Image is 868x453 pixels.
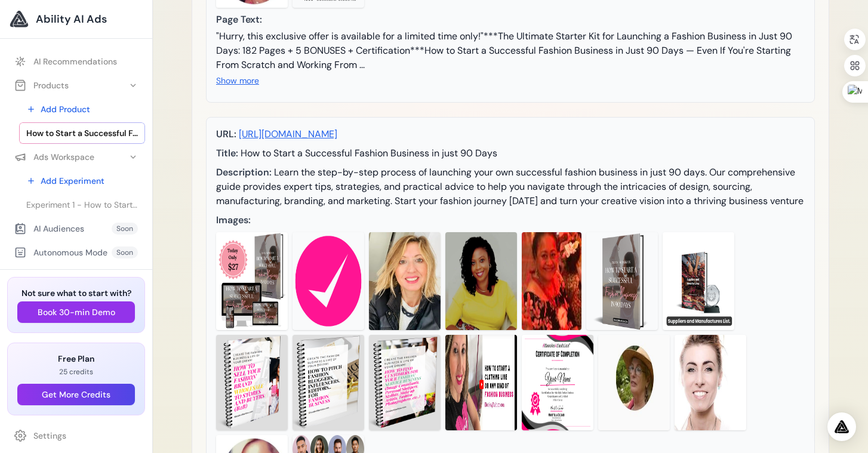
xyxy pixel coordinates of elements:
[36,11,107,27] span: Ability AI Ads
[14,246,107,258] div: Autonomous Mode
[216,147,238,159] span: Title:
[7,425,145,446] a: Settings
[216,166,804,207] span: Learn the step-by-step process of launching your own successful fashion business in just 90 days....
[216,335,288,430] img: Parsed image
[216,232,288,330] img: Parsed image
[7,51,145,72] a: AI Recommendations
[241,147,497,159] span: How to Start a Successful Fashion Business in just 90 Days
[522,232,581,330] img: Parsed image
[293,232,364,330] img: Parsed image
[26,199,138,211] span: Experiment 1 - How to Start a Successful Fashion Business in just 90 Days
[293,335,364,430] img: Parsed image
[14,79,69,91] div: Products
[369,335,441,430] img: Parsed image
[112,223,138,235] span: Soon
[827,412,856,441] div: Open Intercom Messenger
[216,75,259,87] button: Show more
[17,301,135,323] button: Book 30-min Demo
[26,127,138,139] span: How to Start a Successful Fashion Business in just 90 Days
[17,353,135,365] h3: Free Plan
[445,335,517,430] img: Parsed image
[14,223,84,235] div: AI Audiences
[19,98,145,120] a: Add Product
[239,128,337,140] a: [URL][DOMAIN_NAME]
[216,166,272,178] span: Description:
[216,214,251,226] span: Images:
[522,335,593,430] img: Parsed image
[17,287,135,299] h3: Not sure what to start with?
[19,122,145,144] a: How to Start a Successful Fashion Business in just 90 Days
[14,151,94,163] div: Ads Workspace
[598,335,670,430] img: Parsed image
[216,128,236,140] span: URL:
[17,384,135,405] button: Get More Credits
[7,75,145,96] button: Products
[663,232,734,330] img: Parsed image
[19,194,145,215] a: Experiment 1 - How to Start a Successful Fashion Business in just 90 Days
[17,367,135,377] p: 25 credits
[216,29,805,72] div: "Hurry, this exclusive offer is available for a limited time only!"***The Ultimate Starter Kit fo...
[586,232,658,330] img: Parsed image
[675,335,746,430] img: Parsed image
[216,13,262,26] span: Page Text:
[369,232,441,330] img: Parsed image
[19,170,145,192] a: Add Experiment
[445,232,517,330] img: Parsed image
[7,146,145,168] button: Ads Workspace
[112,246,138,258] span: Soon
[10,10,143,29] a: Ability AI Ads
